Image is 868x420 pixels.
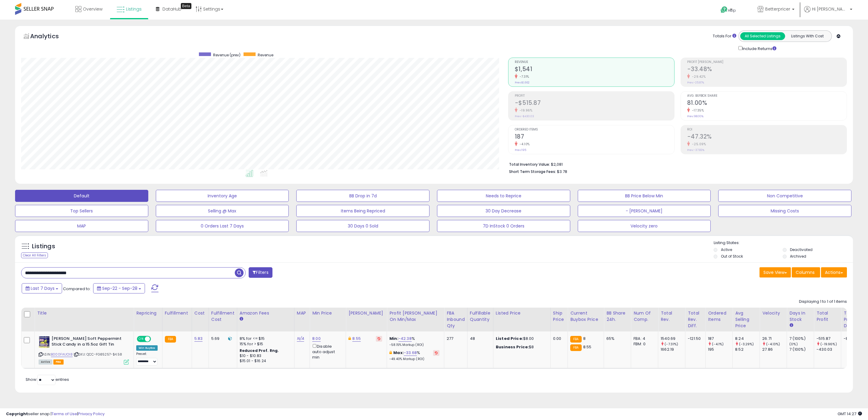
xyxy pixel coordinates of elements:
h5: Analytics [30,32,71,42]
span: $3.78 [557,169,567,174]
span: Last 7 Days [31,285,55,291]
small: FBA [570,336,581,343]
div: 65% [606,336,626,341]
div: ASIN: [39,336,129,364]
span: Compared to: [63,286,91,292]
a: B000FAUOI8 [51,352,73,357]
div: Ordered Items [708,310,730,323]
a: N/A [297,336,304,342]
div: seller snap | | [6,411,105,417]
div: 7 (100%) [789,347,814,352]
small: -4.10% [517,142,530,146]
b: Max: [393,350,404,356]
div: Total Profit [816,310,838,323]
div: Current Buybox Price [570,310,601,323]
div: Cost [194,310,206,316]
a: -33.68 [404,350,417,356]
small: -25.09% [690,142,706,146]
div: FBA inbound Qty [447,310,465,329]
a: Terms of Use [52,411,77,417]
button: MAP [15,220,148,232]
div: -85.84 [844,336,857,341]
a: 8.55 [352,336,361,342]
h2: -$515.87 [515,99,674,108]
span: | SKU: QCC-FG85257-$4.58 [74,352,122,357]
a: Help [716,2,748,20]
small: (0%) [789,342,798,346]
h5: Listings [32,242,55,251]
span: FBA [53,359,64,365]
small: (-19.96%) [820,342,837,346]
div: 26.71 [762,336,787,341]
div: Repricing [136,310,160,316]
small: Prev: $1,662 [515,81,530,84]
span: Profit [515,94,674,98]
h2: $1,541 [515,66,674,74]
div: % [389,350,439,361]
div: FBA: 4 [634,336,653,341]
a: 5.83 [194,336,203,342]
div: Total Profit Diff. [844,310,859,329]
b: Total Inventory Value: [509,162,550,167]
div: 277 [447,336,463,341]
button: Sep-22 - Sep-28 [93,283,145,293]
div: 5.69 [211,336,232,341]
button: - [PERSON_NAME] [578,205,711,217]
b: Reduced Prof. Rng. [240,348,279,353]
span: Hi [PERSON_NAME] [812,6,848,12]
button: 30 Days 0 Sold [296,220,429,232]
div: Listed Price [496,310,548,316]
button: 0 Orders Last 7 Days [156,220,289,232]
button: Save View [759,267,791,277]
div: $10 - $10.83 [240,353,290,359]
div: Total Rev. Diff. [688,310,703,329]
div: Ship Price [553,310,565,323]
span: Sep-22 - Sep-28 [102,285,137,291]
button: Velocity zero [578,220,711,232]
div: -430.03 [816,347,841,352]
div: Velocity [762,310,784,316]
img: 510xNGyhfGL._SL40_.jpg [39,336,50,348]
span: Revenue [515,61,674,64]
h2: -33.48% [687,66,847,74]
small: Prev: -25.87% [687,81,704,84]
div: Totals For [713,33,736,39]
label: Active [721,247,732,252]
div: Preset: [136,352,158,365]
span: 2025-10-6 14:27 GMT [838,411,862,417]
th: The percentage added to the cost of goods (COGS) that forms the calculator for Min & Max prices. [387,308,444,331]
div: $15.01 - $16.24 [240,359,290,364]
span: 8 [583,336,586,341]
h2: -47.32% [687,133,847,141]
small: Amazon Fees. [240,316,243,322]
div: Include Returns [734,45,784,52]
button: Actions [821,267,847,277]
div: 0.00 [553,336,563,341]
span: Overview [83,6,102,12]
div: Disable auto adjust min [312,343,341,360]
li: $2,081 [509,160,842,168]
div: Profit [PERSON_NAME] on Min/Max [389,310,442,323]
small: -29.42% [690,74,706,79]
div: Fulfillment Cost [211,310,234,323]
span: Profit [PERSON_NAME] [687,61,847,64]
i: Get Help [720,6,728,14]
small: -19.96% [517,108,533,113]
span: 8.55 [583,344,592,350]
button: 30 Day Decrease [437,205,570,217]
div: $8.00 [496,336,546,341]
small: -7.31% [517,74,529,79]
div: 15% for > $15 [240,341,290,347]
h2: 187 [515,133,674,141]
small: Prev: -$430.03 [515,114,534,118]
div: Avg Selling Price [735,310,757,329]
a: Hi [PERSON_NAME] [804,6,852,20]
button: Inventory Age [156,190,289,202]
button: Missing Costs [718,205,851,217]
span: ROI [687,128,847,131]
div: Fulfillable Quantity [470,310,491,323]
span: OFF [150,337,160,342]
button: Needs to Reprice [437,190,570,202]
div: Fulfillment [165,310,189,316]
small: (-3.29%) [739,342,754,346]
